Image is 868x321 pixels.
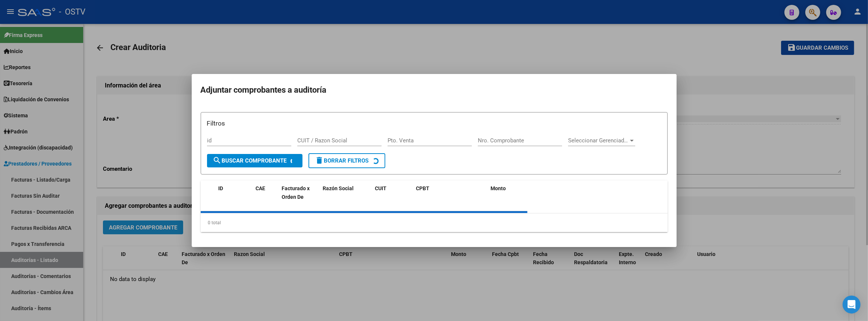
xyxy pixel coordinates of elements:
span: CAE [256,185,266,191]
datatable-header-cell: CUIT [372,180,413,205]
span: Borrar Filtros [315,157,369,164]
span: CUIT [375,185,387,191]
span: Seleccionar Gerenciador [568,137,629,144]
span: Buscar Comprobante [213,157,287,164]
span: Razón Social [323,185,354,191]
h3: Filtros [207,118,661,128]
span: ID [219,185,223,191]
datatable-header-cell: CAE [253,180,279,205]
datatable-header-cell: ID [216,180,253,205]
span: Facturado x Orden De [282,185,310,200]
div: 0 total [201,213,668,232]
datatable-header-cell: CPBT [413,180,488,205]
datatable-header-cell: Monto [488,180,540,205]
datatable-header-cell: Razón Social [320,180,372,205]
button: Borrar Filtros [308,153,385,168]
mat-icon: delete [315,156,324,165]
mat-icon: search [213,156,222,165]
span: CPBT [416,185,430,191]
button: Buscar Comprobante [207,154,303,167]
span: Monto [491,185,506,191]
div: Open Intercom Messenger [843,296,861,314]
datatable-header-cell: Facturado x Orden De [279,180,320,205]
h2: Adjuntar comprobantes a auditoría [201,83,668,97]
